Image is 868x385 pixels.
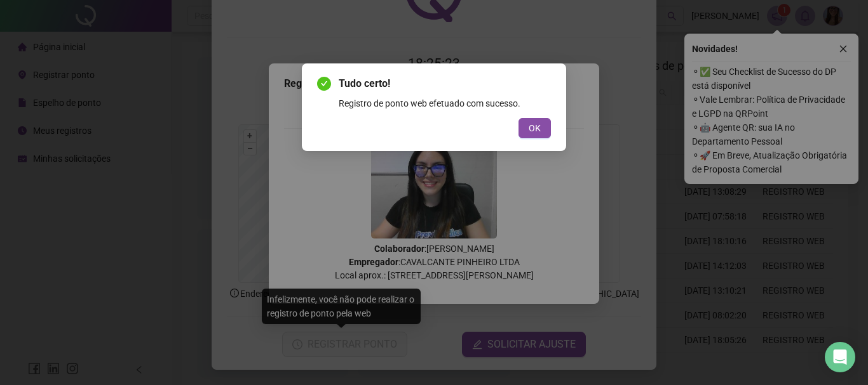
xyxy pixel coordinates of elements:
[529,121,541,135] span: OK
[339,76,551,91] span: Tudo certo!
[339,96,551,110] div: Registro de ponto web efetuado com sucesso.
[519,118,551,138] button: OK
[825,342,855,372] div: Open Intercom Messenger
[317,77,331,91] span: check-circle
